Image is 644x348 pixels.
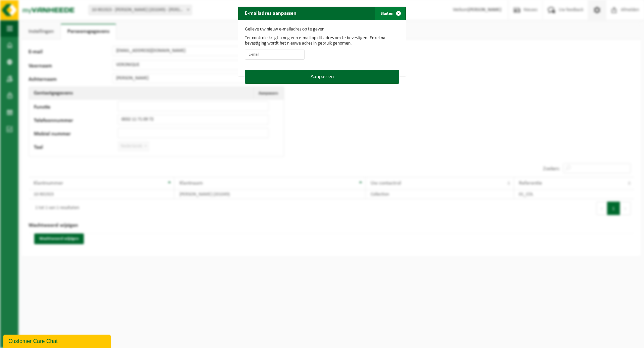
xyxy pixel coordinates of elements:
[375,7,405,20] button: Sluiten
[238,7,303,19] h2: E-mailadres aanpassen
[245,50,305,60] input: E-mail
[3,333,112,348] iframe: chat widget
[245,36,399,46] p: Ter controle krijgt u nog een e-mail op dit adres om te bevestigen. Enkel na bevestiging wordt he...
[245,70,399,84] button: Aanpassen
[245,27,399,32] p: Gelieve uw nieuw e-mailadres op te geven.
